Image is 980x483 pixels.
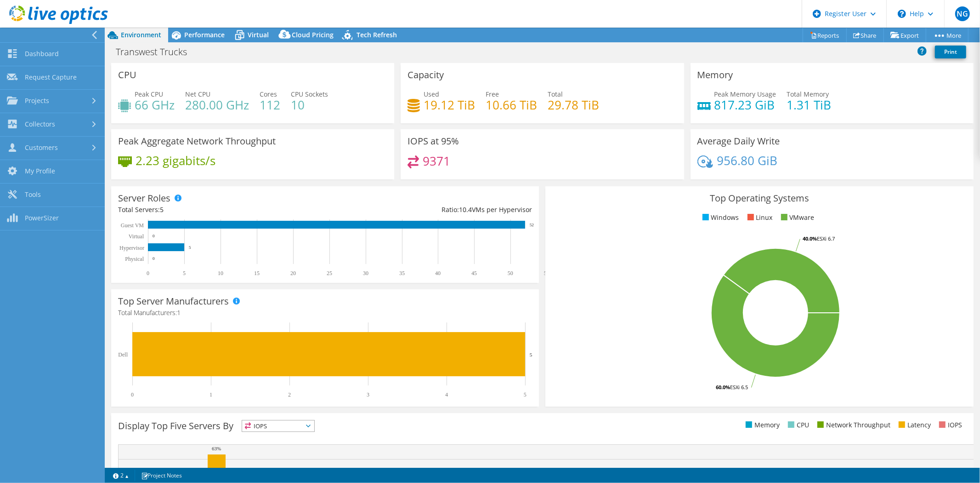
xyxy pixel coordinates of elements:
[357,30,397,39] span: Tech Refresh
[112,47,201,57] h1: Transwest Trucks
[260,100,280,110] h4: 112
[291,100,328,110] h4: 10
[803,28,847,42] a: Reports
[884,28,926,42] a: Export
[136,155,215,166] h4: 2.23 gigabits/s
[184,30,225,39] span: Performance
[459,205,472,214] span: 10.4
[716,384,730,391] tspan: 60.0%
[131,391,134,398] text: 0
[552,193,966,203] h3: Top Operating Systems
[697,70,733,80] h3: Memory
[471,270,477,276] text: 45
[107,470,135,481] a: 2
[787,90,829,98] span: Total Memory
[817,235,835,242] tspan: ESXi 6.7
[118,308,532,318] h4: Total Manufacturers:
[153,256,155,261] text: 0
[486,100,537,110] h4: 10.66 TiB
[125,256,144,262] text: Physical
[445,391,448,398] text: 4
[248,30,269,39] span: Virtual
[183,270,186,276] text: 5
[548,90,563,98] span: Total
[290,270,296,276] text: 20
[846,28,884,42] a: Share
[714,100,776,110] h4: 817.23 GiB
[121,30,161,39] span: Environment
[118,70,136,80] h3: CPU
[288,391,291,398] text: 2
[787,100,832,110] h4: 1.31 TiB
[325,205,532,215] div: Ratio: VMs per Hypervisor
[135,90,163,98] span: Peak CPU
[530,352,532,357] text: 5
[408,70,444,80] h3: Capacity
[118,136,276,146] h3: Peak Aggregate Network Throughput
[363,270,368,276] text: 30
[779,213,815,223] li: VMware
[700,213,739,223] li: Windows
[548,100,599,110] h4: 29.78 TiB
[815,420,890,430] li: Network Throughput
[218,270,223,276] text: 10
[147,270,149,276] text: 0
[530,223,534,227] text: 52
[786,420,809,430] li: CPU
[260,90,277,98] span: Cores
[743,420,780,430] li: Memory
[210,391,212,398] text: 1
[926,28,969,42] a: More
[935,46,966,58] a: Print
[408,136,459,146] h3: IOPS at 95%
[508,270,513,276] text: 50
[135,470,188,481] a: Project Notes
[745,213,773,223] li: Linux
[121,222,144,229] text: Guest VM
[367,391,369,398] text: 3
[327,270,332,276] text: 25
[803,235,817,242] tspan: 40.0%
[435,270,441,276] text: 40
[292,30,334,39] span: Cloud Pricing
[185,90,210,98] span: Net CPU
[730,384,748,391] tspan: ESXi 6.5
[242,420,314,431] span: IOPS
[153,234,155,238] text: 0
[898,10,906,18] svg: \n
[118,205,325,215] div: Total Servers:
[697,136,780,146] h3: Average Daily Write
[189,245,191,250] text: 5
[118,296,229,306] h3: Top Server Manufacturers
[118,193,170,203] h3: Server Roles
[177,308,181,317] span: 1
[119,245,144,251] text: Hypervisor
[212,446,221,451] text: 63%
[524,391,527,398] text: 5
[937,420,962,430] li: IOPS
[423,156,450,166] h4: 9371
[424,90,439,98] span: Used
[118,351,128,358] text: Dell
[129,233,144,240] text: Virtual
[955,6,970,21] span: NG
[717,155,777,166] h4: 956.80 GiB
[424,100,475,110] h4: 19.12 TiB
[714,90,776,98] span: Peak Memory Usage
[399,270,405,276] text: 35
[160,205,164,214] span: 5
[254,270,260,276] text: 15
[486,90,499,98] span: Free
[185,100,249,110] h4: 280.00 GHz
[896,420,931,430] li: Latency
[291,90,328,98] span: CPU Sockets
[135,100,175,110] h4: 66 GHz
